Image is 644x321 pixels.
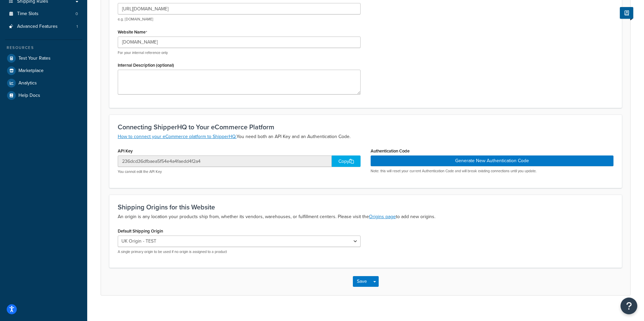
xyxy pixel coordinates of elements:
[5,8,82,20] a: Time Slots0
[371,155,613,166] button: Generate New Authentication Code
[18,93,40,99] span: Help Docs
[5,8,82,20] li: Time Slots
[118,203,613,211] h3: Shipping Origins for this Website
[369,213,396,220] a: Origins page
[18,68,44,74] span: Marketplace
[118,249,361,254] p: A single primary origin to be used if no origin is assigned to a product
[118,17,361,22] p: e.g. [DOMAIN_NAME]
[118,63,174,68] label: Internal Description (optional)
[118,133,613,141] p: You need both an API Key and an Authentication Code.
[75,11,78,17] span: 0
[5,65,82,77] a: Marketplace
[620,7,633,19] button: Show Help Docs
[621,298,637,314] button: Open Resource Center
[5,89,82,102] a: Help Docs
[5,45,82,51] div: Resources
[118,148,133,153] label: API Key
[18,80,37,86] span: Analytics
[118,229,163,234] label: Default Shipping Origin
[118,29,147,35] label: Website Name
[118,213,613,221] p: An origin is any location your products ship from, whether its vendors, warehouses, or fulfillmen...
[5,20,82,33] a: Advanced Features1
[371,148,410,153] label: Authentication Code
[118,123,613,131] h3: Connecting ShipperHQ to Your eCommerce Platform
[5,77,82,89] a: Analytics
[332,155,361,167] div: Copy
[5,52,82,64] a: Test Your Rates
[371,169,613,174] p: Note: this will reset your current Authentication Code and will break existing connections until ...
[118,133,236,140] a: How to connect your eCommerce platform to ShipperHQ.
[17,24,58,29] span: Advanced Features
[5,20,82,33] li: Advanced Features
[17,11,39,17] span: Time Slots
[118,50,361,55] p: For your internal reference only
[76,24,78,29] span: 1
[353,276,371,287] button: Save
[118,169,361,174] p: You cannot edit the API Key
[18,56,51,61] span: Test Your Rates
